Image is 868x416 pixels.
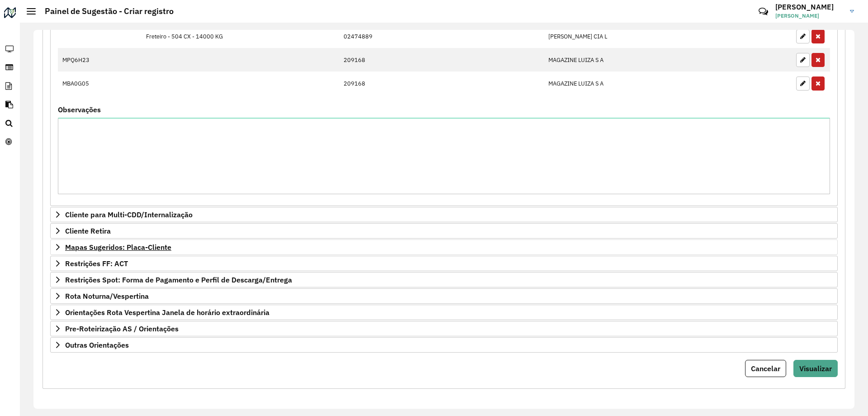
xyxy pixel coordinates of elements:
[65,325,179,332] span: Pre-Roteirização AS / Orientações
[65,260,128,267] span: Restrições FF: ACT
[65,309,269,316] span: Orientações Rota Vespertina Janela de horário extraordinária
[50,337,838,353] a: Outras Orientações
[50,321,838,336] a: Pre-Roteirização AS / Orientações
[775,12,843,20] span: [PERSON_NAME]
[50,223,838,239] a: Cliente Retira
[50,207,838,222] a: Cliente para Multi-CDD/Internalização
[50,256,838,271] a: Restrições FF: ACT
[754,2,773,21] a: Contato Rápido
[141,24,339,48] td: Freteiro - 504 CX - 14000 KG
[65,341,129,349] span: Outras Orientações
[58,72,141,95] td: MBA0G05
[775,3,843,11] h3: [PERSON_NAME]
[50,239,838,255] a: Mapas Sugeridos: Placa-Cliente
[65,211,193,218] span: Cliente para Multi-CDD/Internalização
[799,364,832,373] span: Visualizar
[50,288,838,304] a: Rota Noturna/Vespertina
[58,48,141,72] td: MPQ6H23
[65,276,292,283] span: Restrições Spot: Forma de Pagamento e Perfil de Descarga/Entrega
[544,48,701,72] td: MAGAZINE LUIZA S A
[50,305,838,320] a: Orientações Rota Vespertina Janela de horário extraordinária
[65,227,111,234] span: Cliente Retira
[65,244,171,251] span: Mapas Sugeridos: Placa-Cliente
[65,292,149,300] span: Rota Noturna/Vespertina
[793,360,838,377] button: Visualizar
[544,72,701,95] td: MAGAZINE LUIZA S A
[339,48,544,72] td: 209168
[50,272,838,287] a: Restrições Spot: Forma de Pagamento e Perfil de Descarga/Entrega
[58,104,101,115] label: Observações
[339,24,544,48] td: 02474889
[36,6,174,16] h2: Painel de Sugestão - Criar registro
[544,24,701,48] td: [PERSON_NAME] CIA L
[745,360,786,377] button: Cancelar
[751,364,780,373] span: Cancelar
[339,72,544,95] td: 209168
